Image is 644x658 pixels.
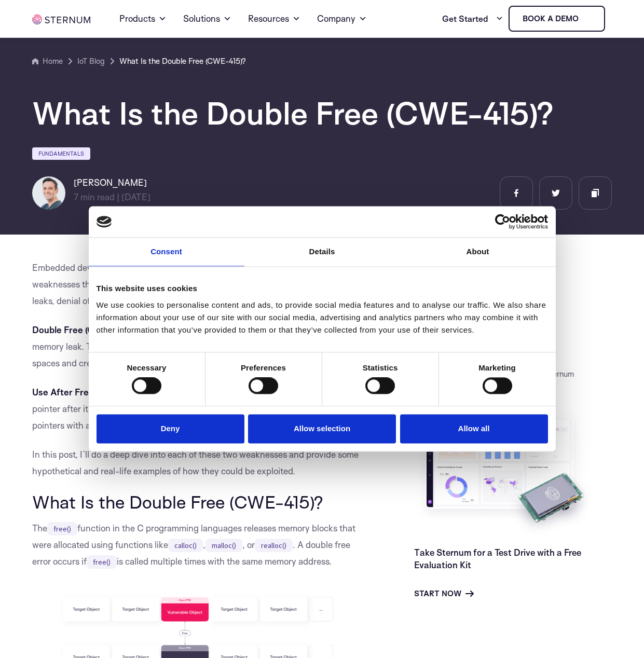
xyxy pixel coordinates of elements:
[74,191,78,202] span: 7
[47,522,77,536] code: free()
[32,176,65,210] img: Igal Zeifman
[244,238,400,266] a: Details
[77,55,105,67] a: IoT Blog
[363,363,398,372] strong: Statistics
[32,520,364,570] p: The function in the C programming languages releases memory blocks that were allocated using func...
[97,414,244,444] button: Deny
[509,6,605,32] a: Book a demo
[32,322,364,372] p: —calling the function multiple times, resulting in a memory leak. This might allow an attacker to...
[74,176,150,189] h6: [PERSON_NAME]
[400,238,556,266] a: About
[255,539,293,552] code: realloc()
[89,238,244,266] a: Consent
[32,384,364,434] p: —occurs when a program continues to use a memory pointer after it has been freed. If an attacker ...
[32,446,364,479] p: In this post, I`ll do a deep dive into each of these two weaknesses and provide some hypothetical...
[32,147,90,160] a: Fundamentals
[32,324,130,335] b: Double Free (CWE-415)
[32,55,63,67] a: Home
[32,15,90,24] img: sternum iot
[583,15,591,23] img: sternum iot
[97,282,548,295] div: This website uses cookies
[32,492,364,512] h2: What Is the Double Free (CWE-415)?
[414,587,474,600] a: Start Now
[32,387,139,397] b: Use After Free (CWE 416)
[400,414,548,444] button: Allow all
[241,363,286,372] strong: Preferences
[32,259,364,309] p: Embedded devices running C code are often to exposed to two common security weaknesses that can b...
[457,214,548,229] a: Usercentrics Cookiebot - opens in a new window
[248,414,396,444] button: Allow selection
[32,97,612,130] h1: What Is the Double Free (CWE-415)?
[97,299,548,336] div: We use cookies to personalise content and ads, to provide social media features and to analyse ou...
[442,8,503,29] a: Get Started
[478,363,516,372] strong: Marketing
[87,555,117,569] code: free()
[205,539,242,552] code: malloc()
[414,409,596,538] img: Take Sternum for a Test Drive with a Free Evaluation Kit
[97,216,112,227] img: logo
[121,191,150,202] span: [DATE]
[127,363,167,372] strong: Necessary
[168,539,203,552] code: calloc()
[119,55,246,67] a: What Is the Double Free (CWE-415)?
[414,547,581,570] a: Take Sternum for a Test Drive with a Free Evaluation Kit
[74,191,119,202] span: min read |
